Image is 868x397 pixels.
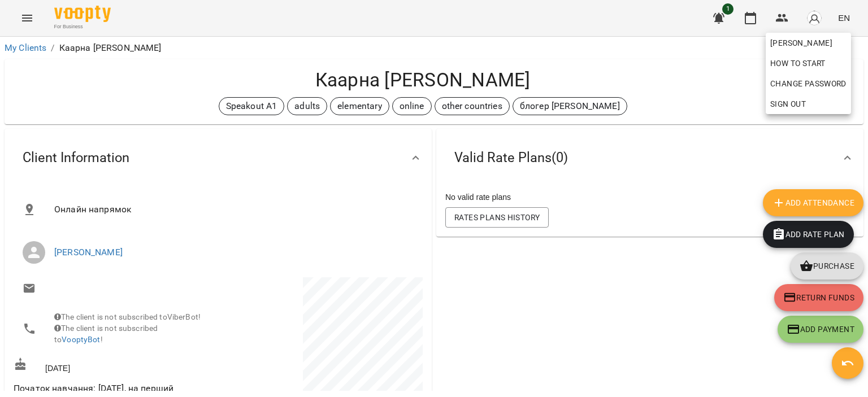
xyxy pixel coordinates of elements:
a: How to start [766,53,830,73]
span: How to start [770,56,826,70]
a: [PERSON_NAME] [766,33,851,53]
button: Sign Out [766,94,851,114]
span: [PERSON_NAME] [770,36,847,50]
span: Sign Out [770,97,806,111]
a: Change Password [766,73,851,94]
span: Change Password [770,77,847,90]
